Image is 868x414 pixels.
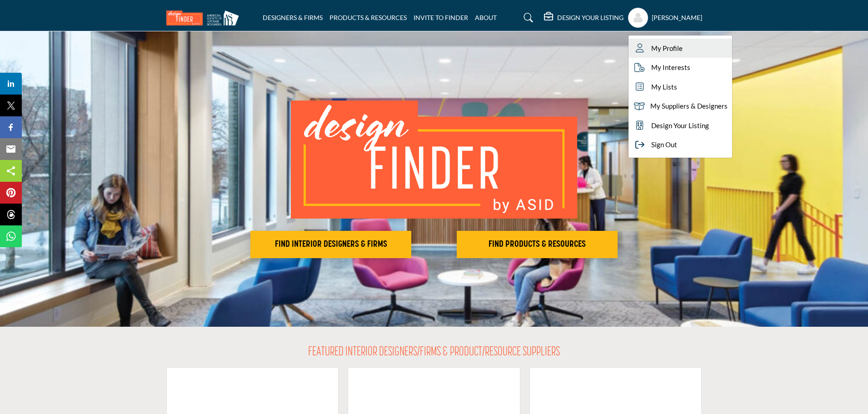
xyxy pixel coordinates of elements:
a: My Suppliers & Designers [629,96,732,116]
div: DESIGN YOUR LISTING [544,12,624,23]
a: INVITE TO FINDER [414,14,468,21]
button: FIND PRODUCTS & RESOURCES [457,231,618,258]
a: My Interests [629,58,732,77]
span: Sign Out [651,140,677,150]
h2: FEATURED INTERIOR DESIGNERS/FIRMS & PRODUCT/RESOURCE SUPPLIERS [308,345,560,360]
a: PRODUCTS & RESOURCES [329,14,407,21]
a: Search [515,10,539,25]
span: My Profile [651,43,683,54]
h2: FIND PRODUCTS & RESOURCES [459,239,615,250]
h5: [PERSON_NAME] [652,13,702,22]
h2: FIND INTERIOR DESIGNERS & FIRMS [253,239,409,250]
a: My Lists [629,77,732,97]
a: DESIGNERS & FIRMS [263,14,323,21]
button: FIND INTERIOR DESIGNERS & FIRMS [250,231,411,258]
span: My Lists [651,82,677,92]
a: Design Your Listing [629,116,732,135]
img: Site Logo [166,10,244,25]
span: Design Your Listing [651,120,709,131]
span: My Interests [651,62,690,73]
a: ABOUT [475,14,497,21]
a: My Profile [629,39,732,58]
button: Show hide supplier dropdown [628,8,648,28]
span: My Suppliers & Designers [650,101,728,111]
img: image [291,100,577,219]
h5: DESIGN YOUR LISTING [557,14,624,22]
